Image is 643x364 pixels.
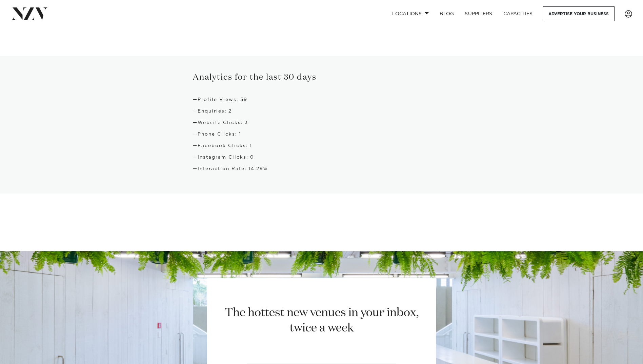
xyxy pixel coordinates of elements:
a: BLOG [434,6,459,21]
a: Advertise your business [543,6,615,21]
a: SUPPLIERS [459,6,498,21]
h3: Analytics for the last 30 days [193,72,450,83]
h4: Enquiries: 2 [193,108,450,114]
h4: Facebook Clicks: 1 [193,143,450,149]
a: Locations [387,6,434,21]
h4: Phone Clicks: 1 [193,131,450,137]
h4: Profile Views: 59 [193,97,450,103]
a: Capacities [498,6,538,21]
h4: Interaction Rate: 14.29% [193,166,450,172]
h4: Instagram Clicks: 0 [193,154,450,160]
h2: The hottest new venues in your inbox, twice a week [216,305,427,336]
h4: Website Clicks: 3 [193,120,450,126]
img: nzv-logo.png [11,7,48,20]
